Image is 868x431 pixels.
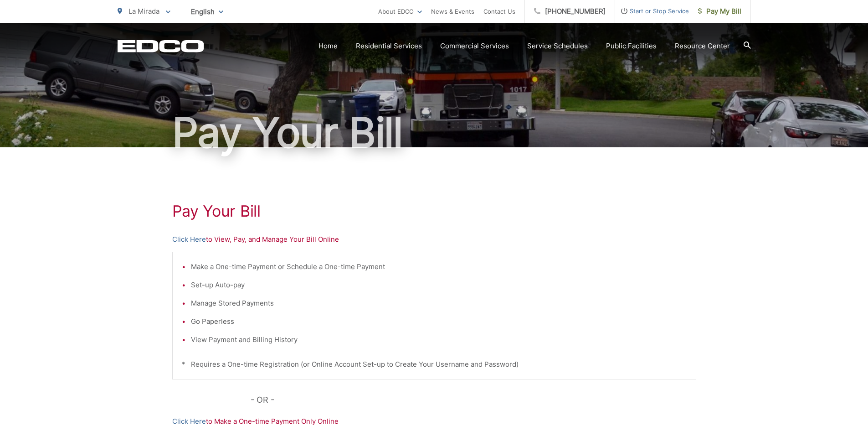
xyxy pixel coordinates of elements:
[118,110,751,156] h1: Pay Your Bill
[675,41,730,52] a: Resource Center
[191,334,687,345] li: View Payment and Billing History
[698,6,741,17] span: Pay My Bill
[251,393,696,407] p: - OR -
[172,416,696,427] p: to Make a One-time Payment Only Online
[191,280,687,291] li: Set-up Auto-pay
[118,40,204,52] a: EDCD logo. Return to the homepage.
[128,7,159,16] span: La Mirada
[172,202,696,220] h1: Pay Your Bill
[606,41,657,52] a: Public Facilities
[483,6,515,17] a: Contact Us
[182,359,687,370] p: * Requires a One-time Registration (or Online Account Set-up to Create Your Username and Password)
[527,41,588,52] a: Service Schedules
[172,416,206,427] a: Click Here
[191,261,687,272] li: Make a One-time Payment or Schedule a One-time Payment
[431,6,474,17] a: News & Events
[440,41,509,52] a: Commercial Services
[191,316,687,327] li: Go Paperless
[318,41,338,52] a: Home
[378,6,422,17] a: About EDCO
[172,234,206,245] a: Click Here
[172,234,696,245] p: to View, Pay, and Manage Your Bill Online
[356,41,422,52] a: Residential Services
[184,4,230,20] span: English
[191,298,687,309] li: Manage Stored Payments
